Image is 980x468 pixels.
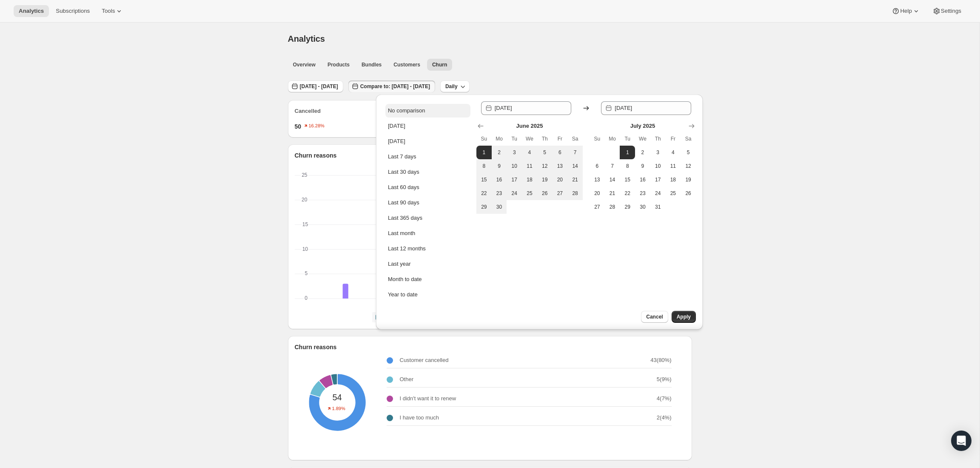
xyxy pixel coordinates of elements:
button: Thursday July 3 2025 [650,146,666,159]
button: Thursday July 24 2025 [650,187,666,200]
h2: Churn reasons [295,151,685,160]
button: [DATE] [385,119,470,133]
p: Other [400,375,414,384]
div: Month to date [388,275,422,284]
th: Sunday [476,132,492,146]
span: Bundles [362,61,382,68]
button: Friday July 18 2025 [666,173,681,187]
th: Thursday [650,132,666,146]
span: Tu [510,135,518,142]
span: 7 [608,163,617,169]
button: Monday June 2 2025 [492,146,507,159]
span: Sa [684,135,692,142]
button: Wednesday June 18 2025 [522,173,537,187]
button: Thursday June 12 2025 [537,159,553,173]
button: Friday June 13 2025 [553,159,568,173]
button: Last 60 days [385,181,470,194]
span: 30 [495,204,504,210]
span: 27 [593,204,601,210]
button: Help [886,5,925,17]
span: 19 [684,176,692,183]
button: Sunday June 15 2025 [476,173,492,187]
button: Monday June 9 2025 [492,159,507,173]
div: Last year [388,260,410,268]
button: Sunday June 8 2025 [476,159,492,173]
span: 21 [571,176,579,183]
button: Analytics [14,5,49,17]
button: Settings [927,5,966,17]
span: 24 [654,190,662,197]
span: Fr [669,135,678,142]
button: Thursday June 5 2025 [537,146,553,159]
button: Saturday June 14 2025 [567,159,583,173]
button: Tuesday July 29 2025 [620,200,635,214]
span: Mo [495,135,504,142]
th: Monday [492,132,507,146]
span: 12 [684,163,692,169]
span: 9 [495,163,504,169]
p: 2 ( 4 %) [657,413,672,422]
span: 9 [638,163,647,169]
span: 18 [669,176,678,183]
button: Wednesday July 30 2025 [635,200,650,214]
span: 29 [623,204,632,210]
div: No comparison [388,106,425,115]
th: Saturday [681,132,696,146]
button: Cancel [641,311,668,323]
div: Last month [388,229,415,238]
button: Thursday July 10 2025 [650,159,666,173]
th: Saturday [567,132,583,146]
button: Monday July 7 2025 [605,159,620,173]
button: Wednesday June 25 2025 [522,187,537,200]
span: Overview [293,61,316,68]
span: Th [541,135,549,142]
button: Saturday June 7 2025 [567,146,583,159]
span: 50 [295,122,302,131]
span: 8 [623,163,632,169]
span: 10 [654,163,662,169]
button: Tools [97,5,128,17]
span: 6 [556,149,564,156]
span: 25 [669,190,678,197]
span: 17 [654,176,662,183]
button: Wednesday June 4 2025 [522,146,537,159]
span: 24 [510,190,518,197]
button: Thursday July 31 2025 [650,200,666,214]
button: Monday June 23 2025 [492,187,507,200]
span: 25 [525,190,534,197]
button: Last year [385,257,470,271]
button: Last 365 days [385,211,470,225]
button: Friday July 25 2025 [666,187,681,200]
g: 2025-07-04: Doesn't fit my budget 0,Moving to a new place 0,I have too much 0,Will re-subscribe s... [351,175,363,299]
button: Last 30 days [385,165,470,179]
span: 15 [480,176,488,183]
th: Monday [605,132,620,146]
span: 28 [571,190,579,197]
div: Last 365 days [388,214,422,222]
span: 20 [556,176,564,183]
div: Last 30 days [388,168,419,176]
span: Compare to: [DATE] - [DATE] [360,83,430,90]
button: Doesn't fit my budget [372,312,439,322]
th: Thursday [537,132,553,146]
span: 15 [623,176,632,183]
button: Thursday July 17 2025 [650,173,666,187]
button: Tuesday June 10 2025 [507,159,522,173]
button: Friday June 6 2025 [553,146,568,159]
p: Cancelled [295,107,385,115]
span: 2 [638,149,647,156]
span: Churn [432,61,447,68]
rect: Admin cancelled-16 0 [366,175,371,176]
button: Saturday July 12 2025 [681,159,696,173]
button: Tuesday July 8 2025 [620,159,635,173]
th: Friday [666,132,681,146]
span: We [525,135,534,142]
th: Wednesday [522,132,537,146]
span: 16 [495,176,504,183]
text: 10 [302,246,308,252]
span: 19 [541,176,549,183]
button: No comparison [385,104,470,118]
g: 2025-07-05: Doesn't fit my budget 0,Moving to a new place 0,I have too much 0,Will re-subscribe s... [363,175,374,299]
rect: Admin cancelled-16 0 [331,175,336,176]
span: Su [593,135,601,142]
